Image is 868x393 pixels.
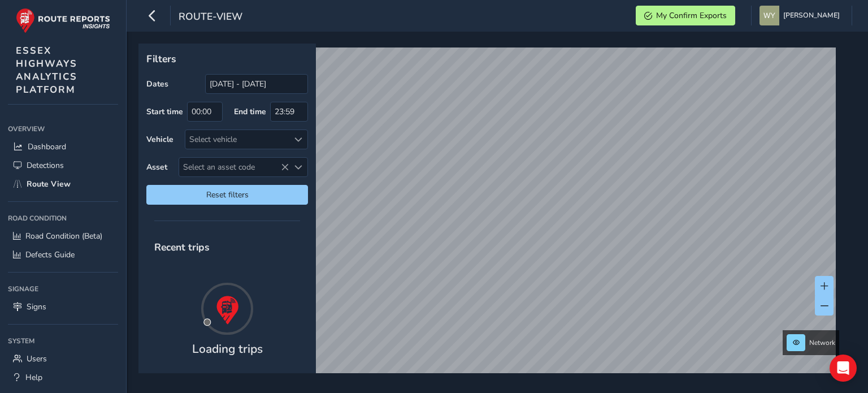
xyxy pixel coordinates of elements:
[783,6,840,25] span: [PERSON_NAME]
[25,372,42,383] span: Help
[759,6,779,25] img: diamond-layout
[179,158,289,176] span: Select an asset code
[27,353,47,364] span: Users
[146,162,167,172] label: Asset
[289,158,307,176] div: Select an asset code
[146,134,173,145] label: Vehicle
[27,160,64,171] span: Detections
[192,342,263,356] h4: Loading trips
[27,179,71,189] span: Route View
[8,156,118,175] a: Detections
[8,210,118,227] div: Road Condition
[8,227,118,245] a: Road Condition (Beta)
[8,120,118,137] div: Overview
[27,301,46,312] span: Signs
[656,10,727,21] span: My Confirm Exports
[146,106,183,117] label: Start time
[28,141,66,152] span: Dashboard
[146,79,168,89] label: Dates
[25,249,75,260] span: Defects Guide
[155,189,300,200] span: Reset filters
[759,6,844,25] button: [PERSON_NAME]
[8,349,118,368] a: Users
[8,332,118,349] div: System
[16,8,110,33] img: rr logo
[234,106,266,117] label: End time
[142,47,836,386] canvas: Map
[16,44,77,96] span: ESSEX HIGHWAYS ANALYTICS PLATFORM
[8,297,118,316] a: Signs
[8,280,118,297] div: Signage
[146,51,308,66] p: Filters
[25,231,102,241] span: Road Condition (Beta)
[8,175,118,193] a: Route View
[179,10,242,25] span: route-view
[830,355,857,382] div: Open Intercom Messenger
[809,338,835,347] span: Network
[185,130,289,149] div: Select vehicle
[8,245,118,264] a: Defects Guide
[8,368,118,387] a: Help
[146,232,218,262] span: Recent trips
[8,137,118,156] a: Dashboard
[636,6,735,25] button: My Confirm Exports
[146,185,308,205] button: Reset filters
